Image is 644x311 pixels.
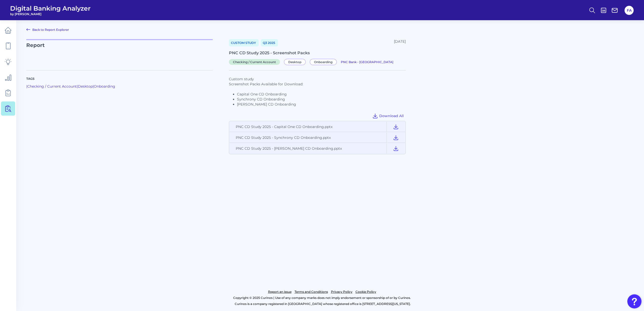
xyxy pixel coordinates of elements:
span: Checking / Current Account [229,59,280,65]
a: Custom Study [229,39,259,46]
p: Report [26,39,213,64]
span: PNC Bank - [GEOGRAPHIC_DATA] [341,60,393,64]
a: Desktop [78,84,93,89]
a: Checking / Current Account [27,84,77,89]
td: PNC CD Study 2025 - Capital One CD Onboarding.pptx [230,122,387,132]
button: Download All [370,112,406,120]
a: Terms and Conditions [295,289,328,295]
li: Capital One CD Onboarding [237,92,406,97]
a: Checking / Current Account [229,59,282,64]
li: Synchrony CD Onboarding [237,97,406,102]
p: Copyright © 2025 Curinos | Use of any company marks does not imply endorsement or sponsorship of ... [25,295,619,301]
a: Cookie Policy [355,289,376,295]
span: | [77,84,78,89]
span: by [PERSON_NAME] [10,12,91,16]
p: Curinos is a company registered in [GEOGRAPHIC_DATA] whose registered office is [STREET_ADDRESS][... [26,301,619,307]
p: Tags [26,76,213,81]
p: Screenshot Packs Available for Download: [229,82,406,87]
a: PNC Bank - [GEOGRAPHIC_DATA] [341,59,393,64]
li: [PERSON_NAME] CD Onboarding [237,102,406,107]
span: Desktop [284,59,306,65]
div: PNC CD Study 2025 - Screenshot Packs [229,50,406,55]
span: Download All [379,114,404,118]
a: Privacy Policy [331,289,352,295]
button: Open Resource Center [627,294,641,308]
button: FA [625,6,634,15]
span: | [93,84,94,89]
span: Custom study [229,77,254,81]
span: | [26,84,27,89]
a: Onboarding [310,59,339,64]
span: Digital Banking Analyzer [10,5,91,12]
td: PNC CD Study 2025 - Synchrony CD Onboarding.pptx [230,133,387,143]
a: Q3 2025 [261,39,278,46]
span: Onboarding [310,59,337,65]
a: Onboarding [94,84,115,89]
a: Desktop [284,59,308,64]
a: Report an issue [268,289,292,295]
a: Back to Report Explorer [26,27,69,33]
div: [DATE] [394,39,406,46]
td: PNC CD Study 2025 - [PERSON_NAME] CD Onboarding.pptx [230,143,387,153]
